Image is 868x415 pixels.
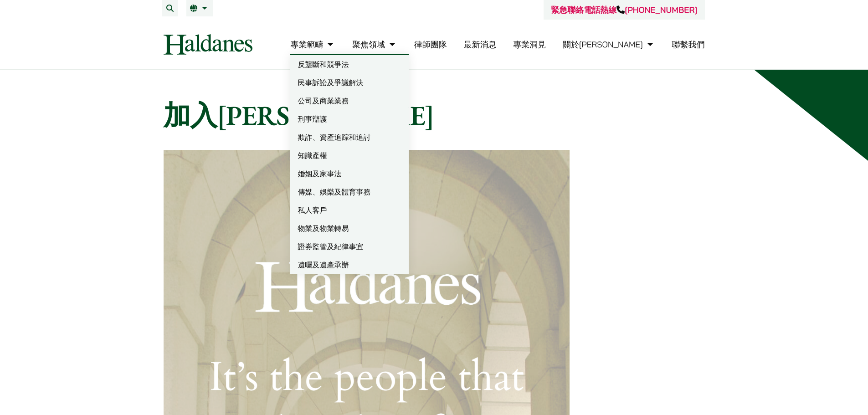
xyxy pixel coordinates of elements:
a: 傳媒、娛樂及體育事務 [290,183,409,201]
a: 公司及商業業務 [290,92,409,110]
a: 欺詐、資產追踪和追討 [290,128,409,146]
a: 關於何敦 [563,39,655,50]
a: 遺囑及遺產承辦 [290,256,409,274]
a: 專業範疇 [290,39,335,50]
img: Logo of Haldanes [164,34,252,55]
a: 婚姻及家事法 [290,164,409,183]
a: 最新消息 [463,39,496,50]
h1: 加入[PERSON_NAME] [164,99,705,132]
a: 私人客戶 [290,201,409,219]
a: 專業洞見 [513,39,546,50]
a: 證券監管及紀律事宜 [290,237,409,256]
a: 物業及物業轉易 [290,219,409,237]
a: 聚焦領域 [352,39,397,50]
a: 反壟斷和競爭法 [290,55,409,73]
a: 知識產權 [290,146,409,164]
a: 律師團隊 [414,39,447,50]
a: 刑事辯護 [290,110,409,128]
a: 民事訴訟及爭議解決 [290,73,409,92]
a: 緊急聯絡電話熱線[PHONE_NUMBER] [551,5,697,15]
a: 聯繫我們 [672,39,705,50]
a: 繁 [190,5,210,12]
